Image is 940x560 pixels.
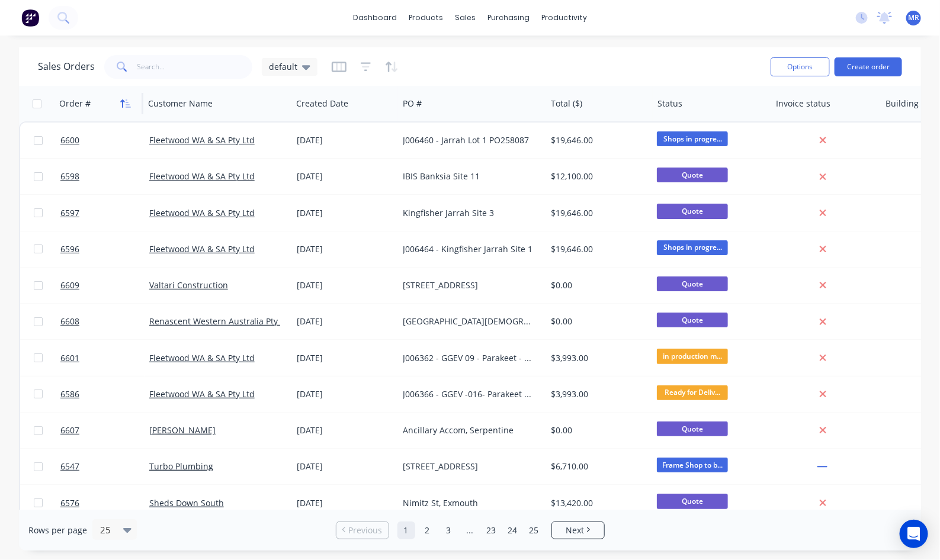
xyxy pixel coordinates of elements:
span: Quote [657,313,728,327]
div: $3,993.00 [551,388,643,400]
div: Invoice status [776,98,830,110]
a: Turbo Plumbing [149,461,213,472]
span: 6600 [60,134,79,146]
span: Ready for Deliv... [657,385,728,400]
span: 6597 [60,207,79,219]
div: Ancillary Accom, Serpentine [403,424,535,436]
div: products [403,9,449,27]
a: Fleetwood WA & SA Pty Ltd [149,170,255,182]
a: 6601 [60,340,149,376]
a: [PERSON_NAME] [149,424,216,436]
span: 6609 [60,279,79,291]
a: Jump forward [461,522,479,539]
div: Kingfisher Jarrah Site 3 [403,207,535,219]
div: [DATE] [297,170,394,182]
a: 6597 [60,195,149,231]
a: Page 1 is your current page [397,522,415,539]
a: Sheds Down South [149,497,224,508]
div: Total ($) [551,98,582,110]
span: Quote [657,168,728,182]
div: $19,646.00 [551,134,643,146]
span: MR [908,12,919,23]
div: J006464 - Kingfisher Jarrah Site 1 [403,243,535,255]
div: Created Date [296,98,348,110]
span: 6601 [60,352,79,364]
a: 6596 [60,231,149,267]
a: Valtari Construction [149,279,228,291]
a: Renascent Western Australia Pty Ltd [149,316,293,327]
a: Previous page [336,524,389,536]
span: 6608 [60,316,79,327]
span: 6586 [60,388,79,400]
span: 6596 [60,243,79,255]
a: 6547 [60,449,149,484]
div: [DATE] [297,207,394,219]
div: sales [449,9,482,27]
span: Frame Shop to b... [657,458,728,472]
div: Order # [59,98,91,110]
img: Factory [21,9,39,27]
div: [DATE] [297,279,394,291]
div: Status [657,98,682,110]
span: default [269,60,297,73]
div: $13,420.00 [551,497,643,509]
a: Page 25 [525,522,543,539]
div: [DATE] [297,388,394,400]
div: $0.00 [551,316,643,327]
div: [GEOGRAPHIC_DATA][DEMOGRAPHIC_DATA]. Stage3 [403,316,535,327]
span: Quote [657,276,728,291]
div: [DATE] [297,352,394,364]
span: Quote [657,494,728,508]
span: Previous [348,524,382,536]
div: $6,710.00 [551,461,643,472]
span: Next [566,524,584,536]
a: 6608 [60,304,149,339]
a: Next page [552,524,604,536]
div: [DATE] [297,134,394,146]
span: Quote [657,421,728,436]
div: PO # [403,98,422,110]
div: J006362 - GGEV 09 - Parakeet - PO258010 [403,352,535,364]
input: Search... [137,55,253,79]
div: [DATE] [297,497,394,509]
a: Page 2 [419,522,437,539]
span: Rows per page [28,524,87,536]
a: Fleetwood WA & SA Pty Ltd [149,134,255,146]
span: 6547 [60,461,79,472]
a: Page 24 [504,522,522,539]
div: J006460 - Jarrah Lot 1 PO258087 [403,134,535,146]
a: Page 3 [440,522,458,539]
h1: Sales Orders [38,61,95,72]
a: Fleetwood WA & SA Pty Ltd [149,207,255,218]
a: dashboard [347,9,403,27]
div: purchasing [482,9,535,27]
div: $12,100.00 [551,170,643,182]
a: 6598 [60,159,149,194]
a: 6600 [60,123,149,158]
div: $0.00 [551,279,643,291]
span: 6576 [60,497,79,509]
span: 6607 [60,424,79,436]
a: 6607 [60,413,149,448]
a: Page 23 [483,522,501,539]
div: $19,646.00 [551,243,643,255]
div: IBIS Banksia Site 11 [403,170,535,182]
button: Create order [835,57,902,76]
div: $19,646.00 [551,207,643,219]
span: Shops in progre... [657,131,728,146]
div: [STREET_ADDRESS] [403,461,535,472]
a: 6586 [60,376,149,412]
div: productivity [535,9,593,27]
span: in production m... [657,349,728,363]
div: Customer Name [148,98,213,110]
span: 6598 [60,170,79,182]
span: Quote [657,204,728,218]
div: [STREET_ADDRESS] [403,279,535,291]
a: Fleetwood WA & SA Pty Ltd [149,243,255,255]
div: Open Intercom Messenger [900,520,928,548]
div: $3,993.00 [551,352,643,364]
span: Shops in progre... [657,240,728,255]
a: 6609 [60,268,149,303]
div: Nimitz St, Exmouth [403,497,535,509]
ul: Pagination [331,522,609,539]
